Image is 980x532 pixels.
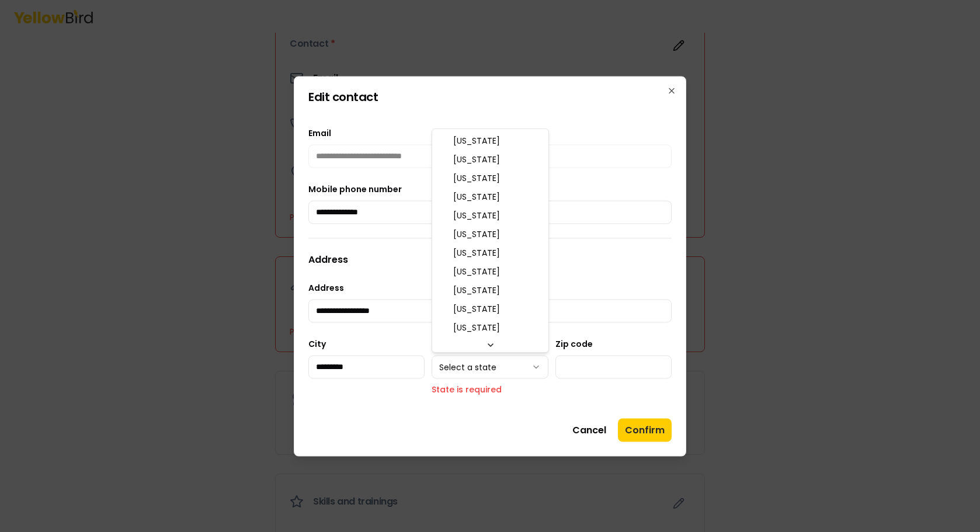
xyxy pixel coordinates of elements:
[453,228,500,240] span: [US_STATE]
[453,266,500,277] span: [US_STATE]
[453,191,500,203] span: [US_STATE]
[453,154,500,165] span: [US_STATE]
[453,247,500,259] span: [US_STATE]
[453,303,500,315] span: [US_STATE]
[453,172,500,184] span: [US_STATE]
[453,210,500,221] span: [US_STATE]
[453,322,500,333] span: [US_STATE]
[453,135,500,147] span: [US_STATE]
[453,284,500,296] span: [US_STATE]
